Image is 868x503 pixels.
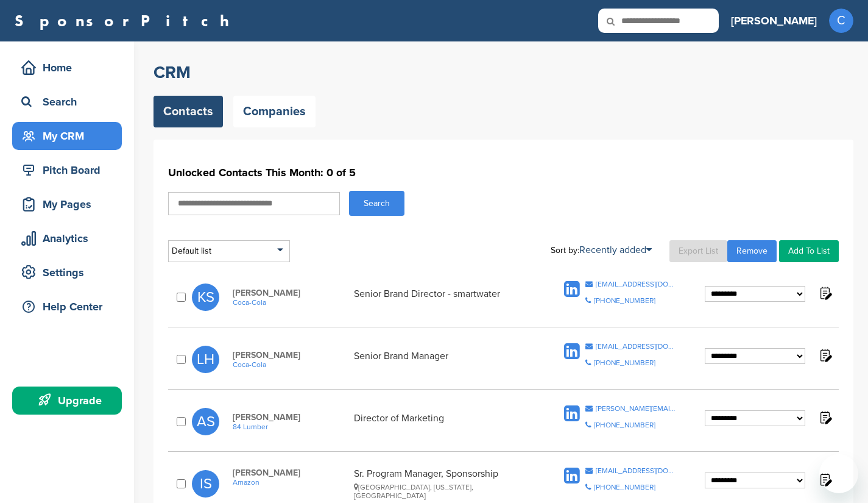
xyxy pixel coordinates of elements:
img: Notes [817,285,833,301]
a: Home [12,54,122,82]
div: Sr. Program Manager, Sponsorship [354,468,534,500]
div: [PHONE_NUMBER] [594,483,655,491]
a: Search [12,88,122,116]
span: [PERSON_NAME] [233,350,348,360]
img: Notes [817,348,833,363]
span: [PERSON_NAME] [233,288,348,298]
div: Settings [18,262,122,284]
span: AS [192,408,219,435]
div: [GEOGRAPHIC_DATA], [US_STATE], [GEOGRAPHIC_DATA] [354,483,534,500]
div: Director of Marketing [354,412,534,431]
a: Add To List [779,240,839,262]
a: [PERSON_NAME] [731,7,817,34]
a: Analytics [12,224,122,252]
a: Export List [669,240,727,262]
h3: [PERSON_NAME] [731,12,817,29]
div: Pitch Board [18,159,122,181]
img: Notes [817,472,833,487]
div: [PHONE_NUMBER] [594,359,655,366]
span: IS [192,470,219,498]
h1: Unlocked Contacts This Month: 0 of 5 [168,162,839,184]
a: Help Center [12,293,122,321]
a: Remove [727,240,777,262]
a: My Pages [12,190,122,218]
div: Help Center [18,296,122,318]
a: Amazon [233,478,348,487]
div: Default list [168,240,290,262]
div: [EMAIL_ADDRESS][DOMAIN_NAME] [596,343,677,350]
a: 84 Lumber [233,423,348,431]
a: Pitch Board [12,156,122,184]
div: Sort by: [551,245,652,255]
div: Upgrade [18,390,122,412]
img: Notes [817,410,833,425]
a: Companies [233,96,316,127]
span: LH [192,346,219,373]
div: [EMAIL_ADDRESS][DOMAIN_NAME] [596,280,677,288]
div: Analytics [18,227,122,249]
a: Coca-Cola [233,298,348,307]
div: [PHONE_NUMBER] [594,421,655,429]
span: [PERSON_NAME] [233,468,348,478]
div: Search [18,91,122,113]
span: KS [192,284,219,311]
div: [EMAIL_ADDRESS][DOMAIN_NAME] [596,467,677,474]
a: Upgrade [12,387,122,415]
div: Senior Brand Director - smartwater [354,288,534,307]
div: My CRM [18,125,122,147]
a: SponsorPitch [15,13,237,29]
h2: CRM [153,62,853,84]
div: [PHONE_NUMBER] [594,297,655,304]
a: Recently added [579,244,652,256]
span: [PERSON_NAME] [233,412,348,423]
div: Senior Brand Manager [354,350,534,369]
span: C [829,9,853,33]
a: Settings [12,259,122,287]
a: Contacts [153,96,223,127]
a: Coca-Cola [233,360,348,369]
div: [PERSON_NAME][EMAIL_ADDRESS][PERSON_NAME][DOMAIN_NAME] [596,405,677,412]
a: My CRM [12,122,122,150]
div: My Pages [18,193,122,215]
iframe: Button to launch messaging window [819,454,858,493]
button: Search [349,191,404,216]
div: Home [18,57,122,79]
